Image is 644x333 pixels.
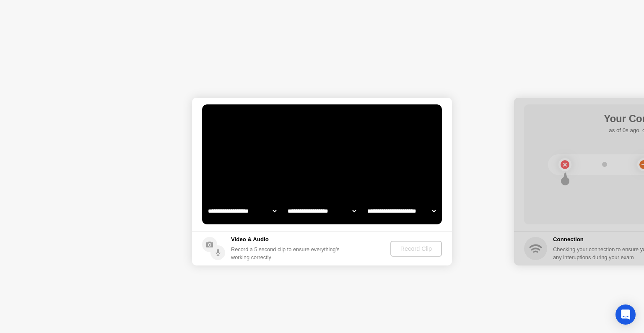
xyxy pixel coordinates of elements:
div: Open Intercom Messenger [615,304,636,325]
div: Record Clip [394,245,439,252]
button: Record Clip [390,241,442,257]
select: Available microphones [366,203,437,219]
h5: Video & Audio [231,235,343,244]
select: Available cameras [206,203,278,219]
div: Record a 5 second clip to ensure everything’s working correctly [231,245,343,261]
select: Available speakers [286,203,358,219]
